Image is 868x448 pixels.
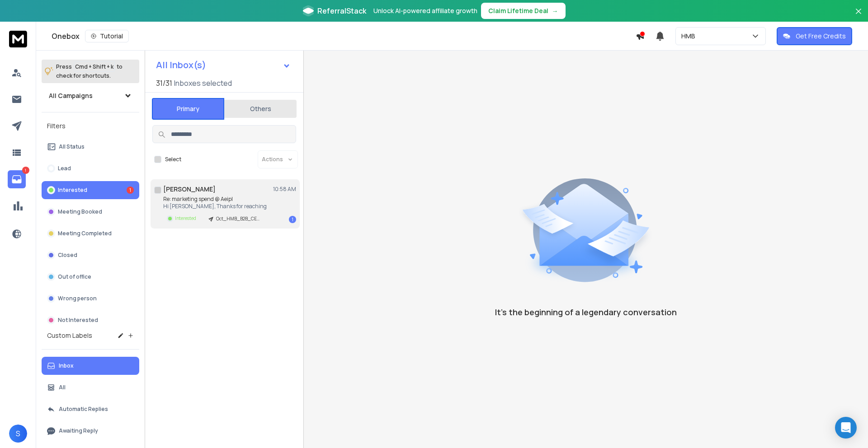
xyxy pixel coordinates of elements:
[49,91,93,100] h1: All Campaigns
[42,246,139,264] button: Closed
[149,56,298,74] button: All Inbox(s)
[796,32,846,41] p: Get Free Credits
[42,422,139,440] button: Awaiting Reply
[59,384,66,391] p: All
[777,27,852,45] button: Get Free Credits
[58,208,102,215] p: Meeting Booked
[42,268,139,286] button: Out of office
[58,252,77,259] p: Closed
[58,295,97,302] p: Wrong person
[42,159,139,177] button: Lead
[289,216,296,223] div: 1
[59,143,85,150] p: All Status
[58,230,112,237] p: Meeting Completed
[42,224,139,243] button: Meeting Completed
[52,30,636,42] div: Onebox
[152,98,224,120] button: Primary
[835,417,857,439] div: Open Intercom Messenger
[8,170,26,188] a: 1
[42,120,139,132] h3: Filters
[42,400,139,418] button: Automatic Replies
[47,331,92,340] h3: Custom Labels
[163,185,216,194] h1: [PERSON_NAME]
[481,3,566,19] button: Claim Lifetime Deal→
[58,165,71,172] p: Lead
[224,99,297,119] button: Others
[165,156,181,163] label: Select
[163,203,267,210] p: Hi [PERSON_NAME], Thanks for reaching
[42,87,139,105] button: All Campaigns
[59,406,108,413] p: Automatic Replies
[58,187,87,194] p: Interested
[156,78,172,89] span: 31 / 31
[174,78,232,89] h3: Inboxes selected
[216,215,259,222] p: Oct_HMB_B2B_CEO_India_11-100
[42,289,139,308] button: Wrong person
[681,32,699,41] p: HMB
[59,362,74,369] p: Inbox
[58,273,91,280] p: Out of office
[59,427,98,434] p: Awaiting Reply
[42,138,139,156] button: All Status
[317,5,366,16] span: ReferralStack
[58,317,98,324] p: Not Interested
[273,186,296,193] p: 10:58 AM
[22,167,29,174] p: 1
[853,5,864,27] button: Close banner
[85,30,129,42] button: Tutorial
[42,203,139,221] button: Meeting Booked
[74,61,115,72] span: Cmd + Shift + k
[495,306,677,318] p: It’s the beginning of a legendary conversation
[56,62,123,80] p: Press to check for shortcuts.
[127,187,134,194] div: 1
[156,61,206,70] h1: All Inbox(s)
[373,6,477,15] p: Unlock AI-powered affiliate growth
[42,357,139,375] button: Inbox
[42,311,139,329] button: Not Interested
[9,425,27,443] button: S
[175,215,196,222] p: Interested
[163,196,267,203] p: Re: marketing spend @ Aeipl
[42,378,139,397] button: All
[552,6,558,15] span: →
[42,181,139,199] button: Interested1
